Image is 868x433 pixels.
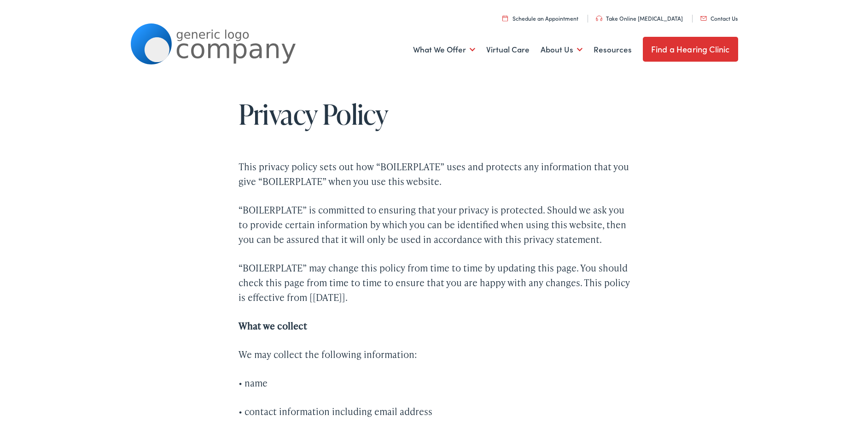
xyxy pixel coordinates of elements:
a: Contact Us [700,14,738,22]
p: We may collect the following information: [239,347,630,362]
p: • contact information including email address [239,404,630,419]
a: Take Online [MEDICAL_DATA] [596,14,683,22]
a: What We Offer [413,33,475,67]
p: • name [239,375,630,390]
a: Find a Hearing Clinic [643,37,738,62]
h1: Privacy Policy [239,99,630,129]
p: “BOILERPLATE” is committed to ensuring that your privacy is protected. Should we ask you to provi... [239,202,630,247]
a: Schedule an Appointment [502,14,578,22]
a: About Us [541,33,583,67]
p: This privacy policy sets out how “BOILERPLATE” uses and protects any information that you give “B... [239,159,630,189]
img: utility icon [502,15,508,21]
strong: What we collect [239,319,307,332]
p: “BOILERPLATE” may change this policy from time to time by updating this page. You should check th... [239,260,630,305]
a: Virtual Care [486,33,530,67]
a: Resources [594,33,632,67]
img: utility icon [700,16,707,21]
img: utility icon [596,16,602,21]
